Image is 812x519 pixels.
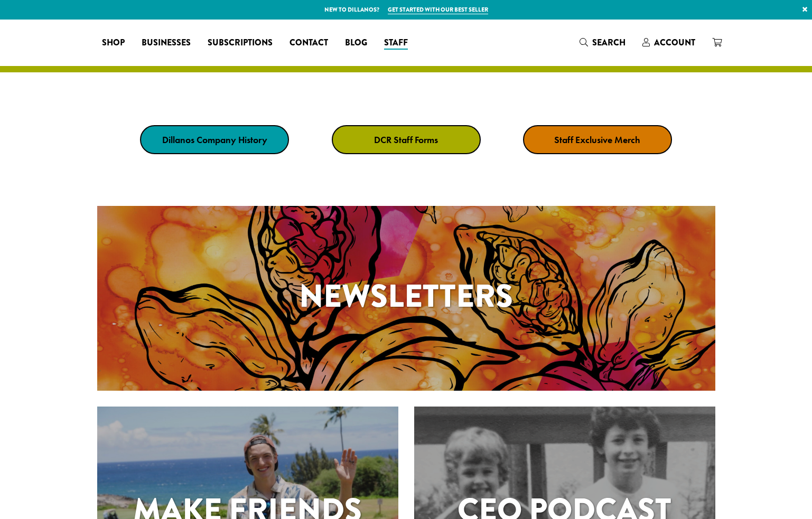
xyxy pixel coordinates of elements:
[162,134,267,146] strong: Dillanos Company History
[571,34,634,51] a: Search
[388,5,488,14] a: Get started with our best seller
[345,36,367,50] span: Blog
[97,272,715,320] h1: Newsletters
[554,134,640,146] strong: Staff Exclusive Merch
[140,125,289,154] a: Dillanos Company History
[208,36,273,50] span: Subscriptions
[384,36,408,50] span: Staff
[94,34,133,51] a: Shop
[332,125,481,154] a: DCR Staff Forms
[97,206,715,391] a: Newsletters
[374,134,438,146] strong: DCR Staff Forms
[290,36,328,50] span: Contact
[592,36,626,49] span: Search
[376,34,416,51] a: Staff
[654,36,695,49] span: Account
[142,36,191,50] span: Businesses
[523,125,672,154] a: Staff Exclusive Merch
[102,36,125,50] span: Shop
